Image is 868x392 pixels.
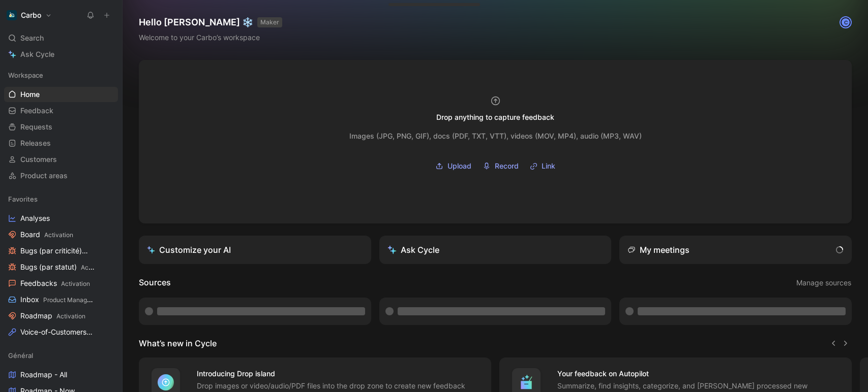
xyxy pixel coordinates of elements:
[387,244,439,256] div: Ask Cycle
[257,17,282,27] button: MAKER
[4,324,118,340] a: Voice-of-CustomersProduct Management
[20,278,90,289] span: Feedbacks
[21,11,41,20] h1: Carbo
[8,70,43,80] span: Workspace
[20,154,57,165] span: Customers
[20,295,94,305] span: Inbox
[436,111,554,123] div: Drop anything to capture feedback
[20,262,95,273] span: Bugs (par statut)
[20,32,44,44] span: Search
[447,160,471,172] span: Upload
[139,236,371,264] a: Customize your AI
[20,106,53,116] span: Feedback
[4,87,118,102] a: Home
[4,259,118,275] a: Bugs (par statut)Activation
[139,16,282,28] h1: Hello [PERSON_NAME] ❄️
[4,47,118,62] a: Ask Cycle
[147,244,231,256] div: Customize your AI
[4,152,118,167] a: Customers
[20,327,100,338] span: Voice-of-Customers
[139,276,171,289] h2: Sources
[8,350,33,361] span: Général
[20,122,52,132] span: Requests
[8,194,38,204] span: Favorites
[526,158,559,174] button: Link
[4,191,118,207] div: Favorites
[4,30,118,46] div: Search
[4,348,118,363] div: Général
[4,243,118,258] a: Bugs (par criticité)Activation
[379,236,612,264] button: Ask Cycle
[4,168,118,183] a: Product areas
[20,246,96,256] span: Bugs (par criticité)
[796,276,852,289] button: Manage sources
[557,368,840,380] h4: Your feedback on Autopilot
[4,292,118,307] a: InboxProduct Management
[20,370,67,380] span: Roadmap - All
[4,136,118,151] a: Releases
[20,171,68,181] span: Product areas
[4,8,54,22] button: CarboCarbo
[627,244,690,256] div: My meetings
[20,311,85,321] span: Roadmap
[43,296,105,304] span: Product Management
[4,276,118,291] a: FeedbacksActivation
[61,280,90,287] span: Activation
[139,337,217,349] h2: What’s new in Cycle
[7,10,17,20] img: Carbo
[349,130,642,142] div: Images (JPG, PNG, GIF), docs (PDF, TXT, VTT), videos (MOV, MP4), audio (MP3, WAV)
[4,103,118,118] a: Feedback
[4,211,118,226] a: Analyses
[432,158,475,174] button: Upload
[139,31,282,44] div: Welcome to your Carbo’s workspace
[81,264,110,271] span: Activation
[20,138,51,148] span: Releases
[495,160,519,172] span: Record
[20,213,50,223] span: Analyses
[4,367,118,382] a: Roadmap - All
[479,158,522,174] button: Record
[796,277,851,289] span: Manage sources
[542,160,555,172] span: Link
[841,17,851,27] div: C
[44,231,73,239] span: Activation
[4,68,118,83] div: Workspace
[197,368,479,380] h4: Introducing Drop island
[20,230,73,240] span: Board
[4,308,118,323] a: RoadmapActivation
[20,48,54,60] span: Ask Cycle
[56,312,85,320] span: Activation
[20,89,40,100] span: Home
[4,119,118,135] a: Requests
[4,227,118,242] a: BoardActivation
